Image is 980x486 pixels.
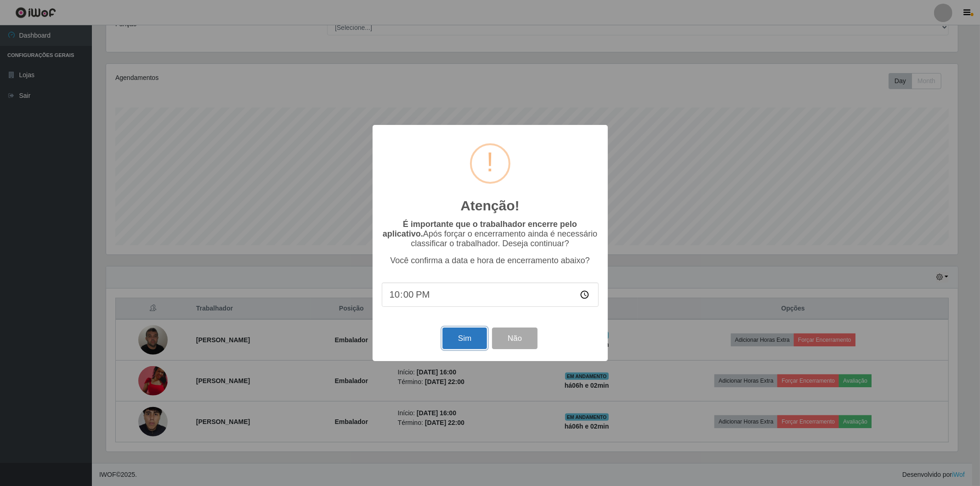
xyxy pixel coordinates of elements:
b: É importante que o trabalhador encerre pelo aplicativo. [383,220,577,238]
p: Após forçar o encerramento ainda é necessário classificar o trabalhador. Deseja continuar? [382,220,599,249]
h2: Atenção! [460,198,519,214]
button: Não [492,328,538,349]
p: Você confirma a data e hora de encerramento abaixo? [382,256,599,266]
button: Sim [442,328,487,349]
